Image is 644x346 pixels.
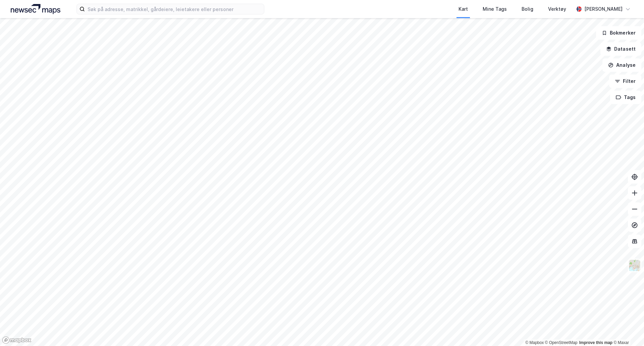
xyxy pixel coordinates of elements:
[579,340,612,345] a: Improve this map
[522,5,533,13] div: Bolig
[483,5,507,13] div: Mine Tags
[610,91,641,104] button: Tags
[628,259,641,272] img: Z
[609,75,641,88] button: Filter
[525,340,544,345] a: Mapbox
[459,5,468,13] div: Kart
[11,4,60,14] img: logo.a4113a55bc3d86da70a041830d287a7e.svg
[602,58,641,72] button: Analyse
[584,5,623,13] div: [PERSON_NAME]
[596,26,641,40] button: Bokmerker
[85,4,264,14] input: Søk på adresse, matrikkel, gårdeiere, leietakere eller personer
[548,5,566,13] div: Verktøy
[610,314,644,346] div: Kontrollprogram for chat
[600,42,641,56] button: Datasett
[2,336,32,344] a: Mapbox homepage
[610,314,644,346] iframe: Chat Widget
[545,340,578,345] a: OpenStreetMap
